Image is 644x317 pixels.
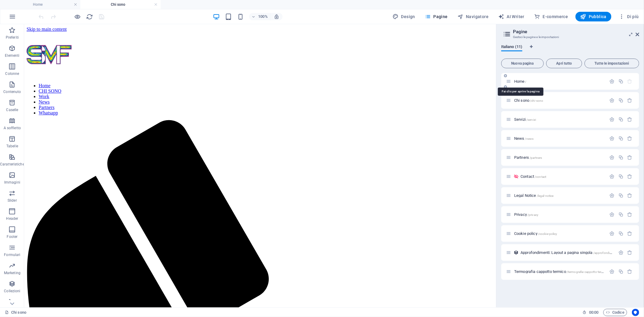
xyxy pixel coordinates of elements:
[530,156,542,159] span: /partners
[4,289,20,293] p: Collezioni
[610,269,615,274] div: Impostazioni
[610,79,615,84] div: Impostazioni
[610,174,615,179] div: Impostazioni
[514,269,608,274] span: Fai clic per aprire la pagina
[619,14,639,20] span: Di più
[512,79,607,83] div: Home/
[527,213,538,216] span: /privacy
[512,98,607,102] div: Chi sono/chi-sono
[627,174,633,179] div: Rimuovi
[501,45,639,56] div: Schede lingua
[514,193,553,198] span: Fai clic per aprire la pagina
[538,232,557,235] span: /cookie-policy
[627,79,633,84] div: La pagina iniziale non può essere eliminata
[496,12,527,21] button: AI Writer
[618,212,623,217] div: Duplicato
[501,43,522,52] span: Italiano (11)
[512,136,607,140] div: News/news
[618,231,623,236] div: Duplicato
[627,98,633,103] div: Rimuovi
[514,155,542,160] span: Fai clic per aprire la pagina
[627,212,633,217] div: Rimuovi
[512,270,607,274] div: Termografia cappotto termico/termografia-cappotto-termico
[6,35,19,40] p: Preferiti
[580,14,607,20] span: Pubblica
[513,34,627,40] h3: Gestsci le pagine e le impostazioni
[4,252,20,257] p: Formulari
[5,53,19,58] p: Elementi
[86,13,93,20] i: Ricarica la pagina
[535,175,546,178] span: /contact
[627,155,633,160] div: Rimuovi
[274,14,279,19] i: Quando ridimensioni, regola automaticamente il livello di zoom in modo che corrisponda al disposi...
[3,89,21,94] p: Contenuto
[610,117,615,122] div: Impostazioni
[457,14,489,20] span: Navigatore
[390,12,418,21] button: Design
[5,309,26,316] a: Fai clic per annullare la selezione. Doppio clic per aprire le pagine
[618,79,623,84] div: Duplicato
[610,231,615,236] div: Impostazioni
[610,212,615,217] div: Impostazioni
[530,99,543,102] span: /chi-sono
[627,250,633,255] div: Rimuovi
[610,98,615,103] div: Impostazioni
[512,232,607,235] div: Cookie policy/cookie-policy
[618,174,623,179] div: Duplicato
[526,118,536,121] span: /servizi
[616,12,641,21] button: Di più
[512,194,607,197] div: Legal Notice/legal-notice
[8,198,17,203] p: Slider
[392,14,415,20] span: Design
[455,12,491,21] button: Navigatore
[513,29,639,34] h2: Pagine
[258,13,268,20] h6: 100%
[519,251,615,255] div: Approfondimenti: Layout a pagina singola/approfondimenti-layout-a-pagina-singola
[514,117,536,122] span: Fai clic per aprire la pagina
[575,12,612,21] button: Pubblica
[514,136,533,141] span: Fai clic per aprire la pagina
[627,231,633,236] div: Rimuovi
[534,14,568,20] span: E-commerce
[618,117,623,122] div: Duplicato
[627,193,633,198] div: Rimuovi
[627,269,633,274] div: Rimuovi
[390,12,418,21] div: Design (Ctrl+Alt+Y)
[514,79,527,84] span: Home
[532,12,570,21] button: E-commerce
[618,269,623,274] div: Duplicato
[80,1,161,8] h4: Chi sono
[501,59,544,68] button: Nuova pagina
[610,193,615,198] div: Impostazioni
[86,13,93,20] button: reload
[618,98,623,103] div: Duplicato
[610,136,615,141] div: Impostazioni
[583,309,599,316] h6: Tempo sessione
[4,180,20,185] p: Immagini
[5,71,19,76] p: Colonne
[6,107,18,112] p: Caselle
[514,212,538,217] span: Fai clic per aprire la pagina
[618,136,623,141] div: Duplicato
[7,234,18,239] p: Footer
[422,12,450,21] button: Pagine
[525,80,527,83] span: /
[618,193,623,198] div: Duplicato
[514,98,543,103] span: Fai clic per aprire la pagina
[603,309,627,316] button: Codice
[632,309,639,316] button: Usercentrics
[512,155,607,159] div: Partners/partners
[567,270,608,274] span: /termografia-cappotto-termico
[610,155,615,160] div: Impostazioni
[537,194,554,197] span: /legal-notice
[6,216,18,221] p: Header
[514,250,519,255] div: Questo layout viene utilizzato come modello per tutti gli elementi di questa collezione (es. post...
[498,14,524,20] span: AI Writer
[249,13,271,20] button: 100%
[589,309,598,316] span: 00 00
[4,271,21,275] p: Marketing
[4,126,21,130] p: A soffietto
[618,250,623,255] div: Impostazioni
[2,2,43,8] a: Skip to main content
[519,175,607,178] div: Contact/contact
